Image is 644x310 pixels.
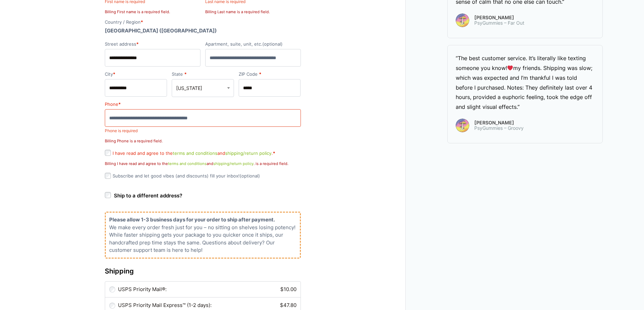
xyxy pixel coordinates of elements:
[105,150,275,156] label: I have read and agree to the and .
[105,150,111,156] input: I have read and agree to theterms and conditionsandshipping/return policy.*
[273,150,275,156] abbr: required
[205,42,301,46] label: Apartment, suite, unit, etc.
[280,286,296,292] bdi: 10.00
[105,20,301,24] label: Country / Region
[184,71,187,77] abbr: required
[280,302,283,308] span: $
[213,161,254,166] a: shipping/return policy
[105,138,301,144] p: Billing Phone is a required field.
[173,150,217,156] a: terms and conditions
[105,173,111,179] input: Subscribe and let good vibes (and discounts) fill your inbox!(optional)
[456,53,594,112] div: “The best customer service. It’s literally like texting someone you know! my friends. Shipping wa...
[168,161,207,166] a: terms and conditions
[172,72,234,76] label: State
[105,128,138,133] span: Phone is required
[105,266,301,276] h3: Shipping
[113,71,115,77] abbr: required
[136,41,139,47] abbr: required
[474,120,524,125] span: [PERSON_NAME]
[262,41,283,47] span: (optional)
[105,192,111,198] input: Ship to a different address?
[176,85,230,92] span: New Jersey
[109,216,275,223] b: Please allow 1-3 business days for your order to ship after payment.
[474,15,524,20] span: [PERSON_NAME]
[259,71,261,77] abbr: required
[105,9,200,15] p: Billing First name is a required field.
[105,42,200,46] label: Street address
[225,150,271,156] a: shipping/return policy
[239,72,301,76] label: ZIP Code
[474,125,524,131] span: PsyGummies – Groovy
[114,192,182,199] span: Ship to a different address?
[118,101,121,107] abbr: required
[141,19,143,25] abbr: required
[105,161,301,167] p: Billing I have read and agree to the and . is a required field.
[507,65,513,71] img: ❤️
[118,302,296,309] label: USPS Priority Mail Express™ (1-2 days):
[172,79,234,97] span: State
[118,286,296,293] label: USPS Priority Mail®:
[280,302,296,308] bdi: 47.80
[105,27,217,34] strong: [GEOGRAPHIC_DATA] ([GEOGRAPHIC_DATA])
[205,9,301,15] p: Billing Last name is a required field.
[105,72,167,76] label: City
[474,20,524,26] span: PsyGummies – Far Out
[280,286,284,292] span: $
[105,173,260,178] label: Subscribe and let good vibes (and discounts) fill your inbox!
[105,102,301,106] label: Phone
[240,173,260,178] span: (optional)
[109,224,296,254] p: We make every order fresh just for you – no sitting on shelves losing potency! While faster shipp...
